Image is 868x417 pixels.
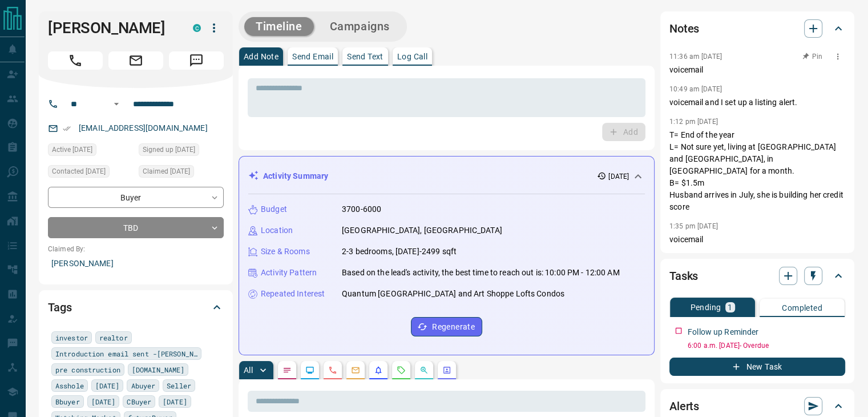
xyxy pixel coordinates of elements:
[342,203,381,215] p: 3700-6000
[261,246,310,258] p: Size & Rooms
[244,17,314,36] button: Timeline
[108,51,163,70] span: Email
[669,64,845,76] p: voicemail
[342,224,502,236] p: [GEOGRAPHIC_DATA], [GEOGRAPHIC_DATA]
[48,19,176,37] h1: [PERSON_NAME]
[48,217,224,238] div: TBD
[782,304,822,312] p: Completed
[99,332,128,343] span: realtor
[110,97,123,111] button: Open
[608,171,629,182] p: [DATE]
[167,380,191,391] span: Seller
[48,143,133,159] div: Fri May 23 2025
[351,366,360,375] svg: Emails
[63,125,71,133] svg: Email Verified
[263,170,328,182] p: Activity Summary
[261,288,325,300] p: Repeated Interest
[261,224,293,236] p: Location
[52,166,106,177] span: Contacted [DATE]
[292,53,333,61] p: Send Email
[688,326,758,338] p: Follow up Reminder
[193,24,201,32] div: condos.ca
[318,17,401,36] button: Campaigns
[796,51,829,62] button: Pin
[669,118,718,126] p: 1:12 pm [DATE]
[132,364,184,375] span: [DOMAIN_NAME]
[48,294,224,321] div: Tags
[248,166,645,187] div: Activity Summary[DATE]
[244,53,278,61] p: Add Note
[347,53,383,61] p: Send Text
[48,187,224,208] div: Buyer
[669,19,699,38] h2: Notes
[55,396,80,407] span: Bbuyer
[669,262,845,290] div: Tasks
[48,298,71,316] h2: Tags
[131,380,155,391] span: Abuyer
[143,144,195,155] span: Signed up [DATE]
[163,396,187,407] span: [DATE]
[282,366,292,375] svg: Notes
[669,222,718,230] p: 1:35 pm [DATE]
[169,51,224,70] span: Message
[48,244,224,254] p: Claimed By:
[91,396,116,407] span: [DATE]
[143,166,190,177] span: Claimed [DATE]
[669,97,845,109] p: voicemail and I set up a listing alert.
[48,254,224,273] p: [PERSON_NAME]
[55,380,84,391] span: Asshole
[342,288,564,300] p: Quantum [GEOGRAPHIC_DATA] and Art Shoppe Lofts Condos
[328,366,337,375] svg: Calls
[139,143,224,159] div: Wed Jan 29 2025
[690,303,721,311] p: Pending
[79,123,208,133] a: [EMAIL_ADDRESS][DOMAIN_NAME]
[55,364,120,375] span: pre construction
[669,85,722,93] p: 10:49 am [DATE]
[95,380,120,391] span: [DATE]
[305,366,314,375] svg: Lead Browsing Activity
[669,15,845,42] div: Notes
[669,358,845,376] button: New Task
[669,267,698,285] h2: Tasks
[397,366,406,375] svg: Requests
[342,267,620,279] p: Based on the lead's activity, the best time to reach out is: 10:00 PM - 12:00 AM
[669,53,722,61] p: 11:36 am [DATE]
[55,348,197,359] span: Introduction email sent -[PERSON_NAME]
[139,165,224,181] div: Wed Jan 29 2025
[397,53,427,61] p: Log Call
[669,234,845,246] p: voicemail
[728,303,732,311] p: 1
[442,366,451,375] svg: Agent Actions
[669,397,699,415] h2: Alerts
[52,144,92,155] span: Active [DATE]
[55,332,88,343] span: investor
[419,366,429,375] svg: Opportunities
[261,267,317,279] p: Activity Pattern
[244,366,253,374] p: All
[411,317,482,336] button: Regenerate
[342,246,457,258] p: 2-3 bedrooms, [DATE]-2499 sqft
[48,51,103,70] span: Call
[374,366,383,375] svg: Listing Alerts
[261,203,287,215] p: Budget
[669,129,845,213] p: T= End of the year L= Not sure yet, living at [GEOGRAPHIC_DATA] and [GEOGRAPHIC_DATA], in [GEOGRA...
[48,165,133,181] div: Fri Aug 01 2025
[127,396,151,407] span: CBuyer
[688,340,845,351] p: 6:00 a.m. [DATE] - Overdue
